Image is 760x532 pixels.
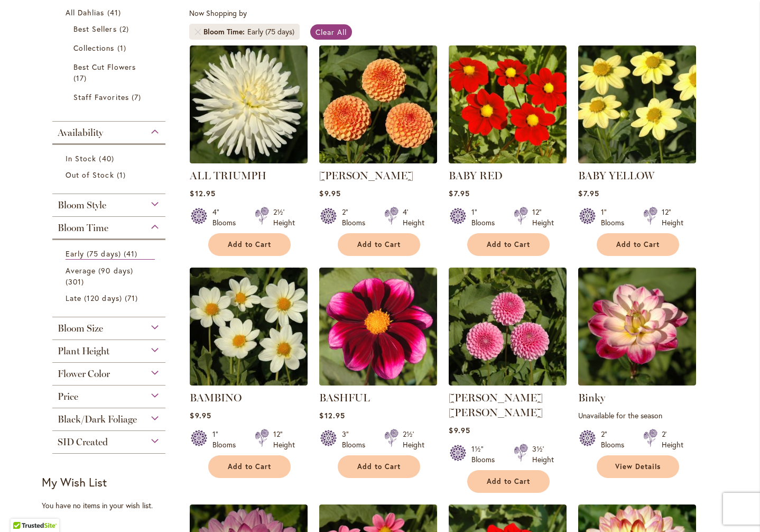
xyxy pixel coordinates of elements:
[73,24,117,34] span: Best Sellers
[58,222,108,234] span: Bloom Time
[66,153,96,163] span: In Stock
[190,155,308,166] a: ALL TRIUMPH
[190,45,308,163] img: ALL TRIUMPH
[601,429,631,450] div: 2" Blooms
[601,207,631,228] div: 1" Blooms
[117,169,128,180] span: 1
[212,429,242,450] div: 1" Blooms
[132,91,144,103] span: 7
[190,169,266,182] a: ALL TRIUMPH
[403,429,424,450] div: 2½' Height
[273,207,295,228] div: 2½' Height
[228,240,271,249] span: Add to Cart
[467,233,550,256] button: Add to Cart
[73,42,147,53] a: Collections
[578,169,654,182] a: BABY YELLOW
[597,233,679,256] button: Add to Cart
[190,391,242,404] a: BAMBINO
[467,470,550,493] button: Add to Cart
[449,268,567,386] img: BETTY ANNE
[487,477,530,486] span: Add to Cart
[73,72,89,84] span: 17
[58,436,108,448] span: SID Created
[66,248,155,260] a: Early (75 days) 41
[319,268,437,386] img: BASHFUL
[310,24,352,40] a: Clear All
[532,444,554,465] div: 3½' Height
[58,323,103,334] span: Bloom Size
[247,26,294,37] div: Early (75 days)
[662,207,683,228] div: 12" Height
[58,127,103,139] span: Availability
[125,292,141,304] span: 71
[319,188,340,198] span: $9.95
[73,43,115,53] span: Collections
[228,462,271,471] span: Add to Cart
[578,268,696,386] img: Binky
[578,188,599,198] span: $7.95
[189,8,247,18] span: Now Shopping by
[471,444,501,465] div: 1½" Blooms
[107,7,124,18] span: 41
[66,170,114,180] span: Out of Stock
[58,391,78,402] span: Price
[66,7,155,18] a: All Dahlias
[319,45,437,163] img: AMBER QUEEN
[449,391,543,419] a: [PERSON_NAME] [PERSON_NAME]
[66,276,87,287] span: 301
[66,265,133,276] span: Average (90 days)
[66,292,155,304] a: Late (120 days) 71
[99,153,116,164] span: 40
[203,26,247,37] span: Bloom Time
[58,199,106,211] span: Bloom Style
[316,27,347,37] span: Clear All
[338,233,420,256] button: Add to Cart
[357,240,401,249] span: Add to Cart
[342,429,372,450] div: 3" Blooms
[190,410,211,420] span: $9.95
[66,293,122,303] span: Late (120 days)
[449,155,567,166] a: BABY RED
[8,494,38,524] iframe: Launch Accessibility Center
[449,188,469,198] span: $7.95
[532,207,554,228] div: 12" Height
[66,249,121,259] span: Early (75 days)
[616,240,660,249] span: Add to Cart
[194,29,201,35] a: Remove Bloom Time Early (75 days)
[73,91,147,103] a: Staff Favorites
[66,153,155,164] a: In Stock 40
[66,7,105,17] span: All Dahlias
[73,92,129,102] span: Staff Favorites
[319,155,437,166] a: AMBER QUEEN
[319,410,345,420] span: $12.95
[208,233,291,256] button: Add to Cart
[403,207,424,228] div: 4' Height
[124,248,140,259] span: 41
[449,45,567,163] img: BABY RED
[66,265,155,287] a: Average (90 days) 301
[58,368,110,380] span: Flower Color
[342,207,372,228] div: 2" Blooms
[662,429,683,450] div: 2' Height
[190,378,308,388] a: BAMBINO
[471,207,501,228] div: 1" Blooms
[319,378,437,388] a: BASHFUL
[597,455,679,478] a: View Details
[58,414,137,425] span: Black/Dark Foliage
[578,410,696,420] p: Unavailable for the season
[66,169,155,180] a: Out of Stock 1
[578,378,696,388] a: Binky
[615,462,661,471] span: View Details
[212,207,242,228] div: 4" Blooms
[319,169,413,182] a: [PERSON_NAME]
[449,425,470,435] span: $9.95
[42,500,183,511] div: You have no items in your wish list.
[73,62,136,72] span: Best Cut Flowers
[578,45,696,163] img: BABY YELLOW
[319,391,370,404] a: BASHFUL
[449,169,503,182] a: BABY RED
[357,462,401,471] span: Add to Cart
[208,455,291,478] button: Add to Cart
[487,240,530,249] span: Add to Cart
[119,23,132,34] span: 2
